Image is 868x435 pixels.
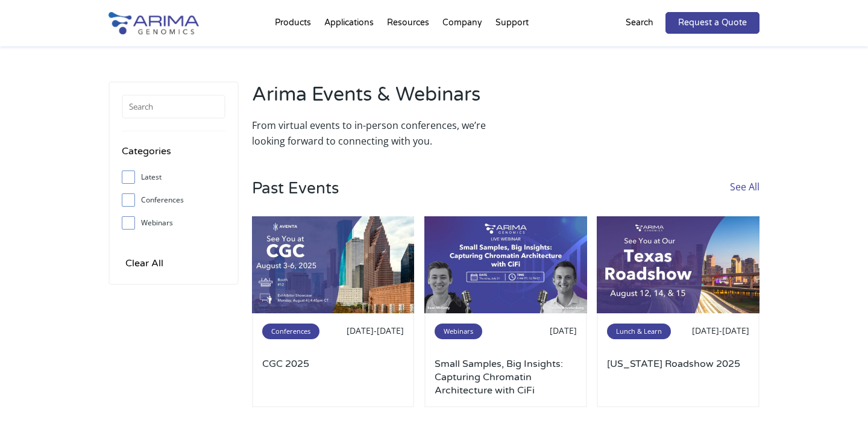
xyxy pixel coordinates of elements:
[435,357,577,397] a: Small Samples, Big Insights: Capturing Chromatin Architecture with CiFi
[435,324,482,339] span: Webinars
[626,15,653,31] p: Search
[252,179,339,216] h3: Past Events
[550,325,577,336] span: [DATE]
[262,357,404,397] a: CGC 2025
[252,216,415,314] img: CGC-2025-500x300.jpg
[122,191,225,209] label: Conferences
[347,325,404,336] span: [DATE]-[DATE]
[262,324,319,339] span: Conferences
[692,325,749,336] span: [DATE]-[DATE]
[607,357,749,397] a: [US_STATE] Roadshow 2025
[122,214,225,232] label: Webinars
[607,324,671,339] span: Lunch & Learn
[108,12,199,34] img: Arima-Genomics-logo
[122,255,167,272] input: Clear All
[730,179,759,216] a: See All
[122,95,225,119] input: Search
[252,81,500,117] h2: Arima Events & Webinars
[424,216,587,314] img: July-2025-webinar-3-500x300.jpg
[665,12,759,34] a: Request a Quote
[122,168,225,186] label: Latest
[597,216,759,314] img: AACR-2025-1-500x300.jpg
[252,117,500,149] p: From virtual events to in-person conferences, we’re looking forward to connecting with you.
[122,143,225,168] h4: Categories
